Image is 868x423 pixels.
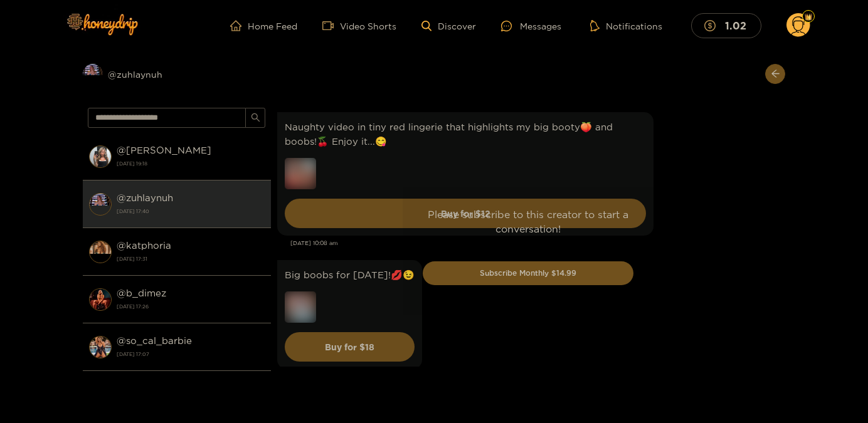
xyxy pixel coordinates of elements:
[117,158,265,169] strong: [DATE] 19:18
[117,145,211,155] strong: @ [PERSON_NAME]
[322,20,396,31] a: Video Shorts
[117,348,265,360] strong: [DATE] 17:07
[704,20,722,31] span: dollar
[691,13,761,38] button: 1.02
[89,336,112,358] img: conversation
[245,108,265,128] button: search
[117,192,173,203] strong: @ zuhlaynuh
[586,19,666,32] button: Notifications
[117,301,265,312] strong: [DATE] 17:26
[89,145,112,168] img: conversation
[723,19,748,32] mark: 1.02
[230,20,297,31] a: Home Feed
[117,240,171,251] strong: @ katphoria
[421,21,476,31] a: Discover
[117,335,192,346] strong: @ so_cal_barbie
[117,206,265,217] strong: [DATE] 17:40
[117,288,166,298] strong: @ b_dimez
[230,20,248,31] span: home
[771,69,780,80] span: arrow-left
[765,64,785,84] button: arrow-left
[89,241,112,263] img: conversation
[251,113,260,123] span: search
[501,19,561,33] div: Messages
[805,13,812,21] img: Fan Level
[423,261,633,285] button: Subscribe Monthly $14.99
[322,20,340,31] span: video-camera
[89,288,112,311] img: conversation
[83,64,271,84] div: @zuhlaynuh
[117,253,265,264] strong: [DATE] 17:31
[423,207,633,236] p: Please subscribe to this creator to start a conversation!
[89,193,112,216] img: conversation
